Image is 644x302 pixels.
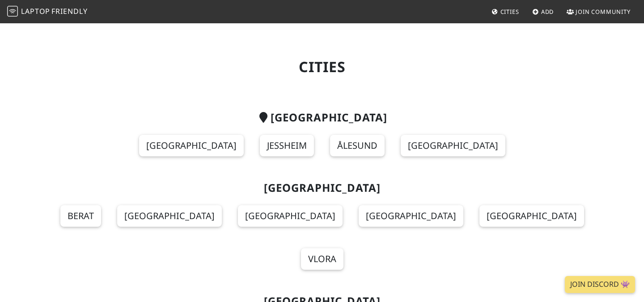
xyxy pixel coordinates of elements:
a: [GEOGRAPHIC_DATA] [117,205,222,227]
a: [GEOGRAPHIC_DATA] [401,135,505,156]
a: Join Discord 👾 [565,276,635,293]
span: Join Community [576,8,631,16]
a: Add [529,4,558,20]
a: Ålesund [330,135,385,156]
h2: [GEOGRAPHIC_DATA] [32,111,612,124]
a: [GEOGRAPHIC_DATA] [359,205,463,227]
a: [GEOGRAPHIC_DATA] [479,205,584,227]
a: Berat [60,205,101,227]
a: [GEOGRAPHIC_DATA] [238,205,343,227]
a: Cities [488,4,523,20]
a: [GEOGRAPHIC_DATA] [139,135,244,156]
h2: [GEOGRAPHIC_DATA] [32,181,612,194]
a: LaptopFriendly LaptopFriendly [7,4,88,20]
a: Join Community [563,4,634,20]
h1: Cities [32,58,612,75]
span: Add [541,8,554,16]
a: Jessheim [260,135,314,156]
img: LaptopFriendly [7,6,18,17]
span: Cities [500,8,519,16]
span: Laptop [21,6,50,16]
a: Vlora [301,248,343,270]
span: Friendly [51,6,87,16]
